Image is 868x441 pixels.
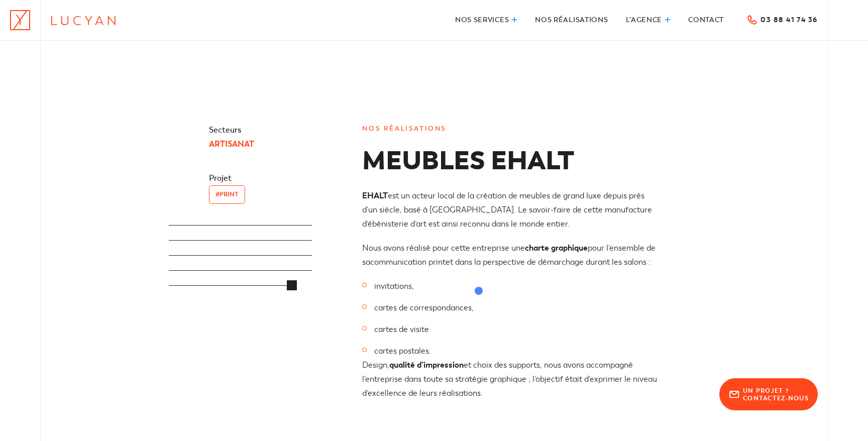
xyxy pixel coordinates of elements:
span: Contact [688,16,724,24]
li: invitations, [362,279,659,293]
li: Artisanat [209,137,352,151]
a: #Print [209,185,245,204]
strong: qualité d’impression [389,360,464,370]
p: est un acteur local de la création de meubles de grand luxe depuis près d’un siècle, basé à [GEOG... [362,189,659,231]
a: communication print [370,257,446,267]
li: cartes postales. [362,344,659,358]
a: 03 88 41 74 36 [746,13,818,26]
span: Nos réalisations [535,16,608,24]
p: Nos réalisations [362,123,659,135]
strong: Secteurs [209,125,241,135]
strong: Meubles Ehalt [362,144,574,178]
span: 03 88 41 74 36 [761,16,818,23]
span: Nos services [455,16,509,24]
li: cartes de visite [362,322,659,337]
a: Nos réalisations [535,14,608,26]
a: Un projet ?Contactez-nous [719,378,818,410]
strong: EHALT [362,190,388,201]
span: L’agence [626,16,663,24]
span: # [215,190,220,198]
a: Contact [688,14,724,26]
strong: charte graphique [525,243,588,253]
strong: Projet [209,173,232,183]
a: Nos services [455,14,517,26]
p: Nous avons réalisé pour cette entreprise une pour l’ensemble de sa et dans la perspective de déma... [362,241,659,269]
li: cartes de correspondances, [362,301,659,315]
span: Un projet ? Contactez-nous [743,387,809,402]
p: Design, et choix des supports, nous avons accompagné l’entreprise dans toute sa stratégie graphiq... [362,358,659,400]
